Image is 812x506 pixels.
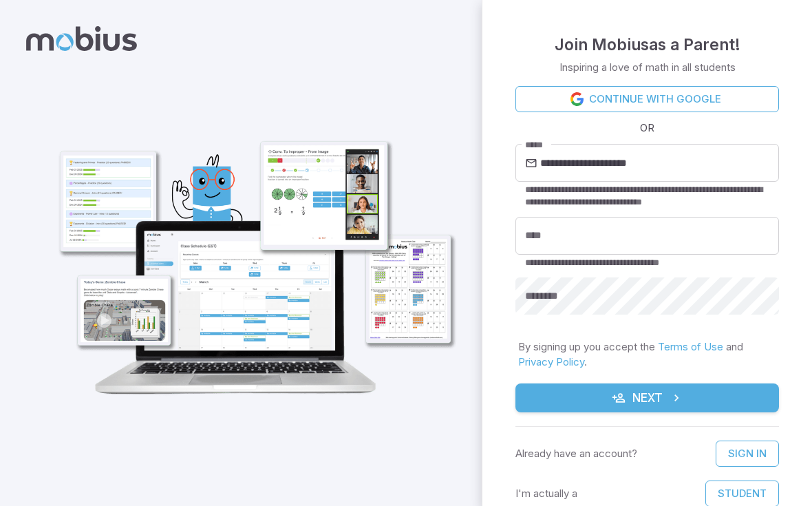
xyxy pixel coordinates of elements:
[658,340,723,353] a: Terms of Use
[515,383,779,412] button: Next
[559,60,736,75] p: Inspiring a love of math in all students
[716,441,779,467] a: Sign In
[515,86,779,112] a: Continue with Google
[637,120,658,136] span: OR
[515,446,637,461] p: Already have an account?
[39,94,465,408] img: parent_1-illustration
[555,32,740,57] h4: Join Mobius as a Parent !
[518,339,776,370] p: By signing up you accept the and .
[515,486,577,501] p: I'm actually a
[518,355,584,368] a: Privacy Policy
